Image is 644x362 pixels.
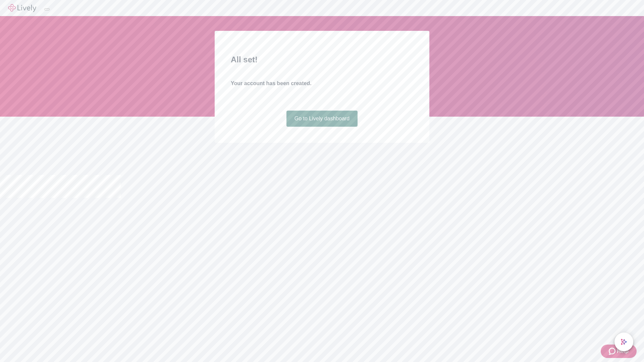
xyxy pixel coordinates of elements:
[601,345,637,358] button: Zendesk support iconHelp
[614,333,633,351] button: chat
[44,8,50,10] button: Log out
[617,347,629,355] span: Help
[621,339,627,345] svg: Lively AI Assistant
[231,54,413,66] h2: All set!
[286,111,358,127] a: Go to Lively dashboard
[231,79,413,87] h4: Your account has been created.
[8,4,36,12] img: Lively
[609,347,617,355] svg: Zendesk support icon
